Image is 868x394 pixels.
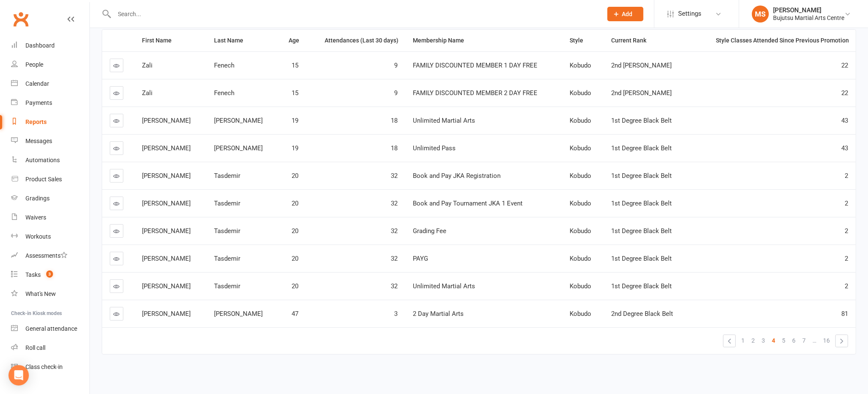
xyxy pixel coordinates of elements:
span: 22 [841,62,848,69]
span: FAMILY DISCOUNTED MEMBER 1 DAY FREE [413,62,537,69]
span: Tasdemir [214,227,240,235]
a: What's New [11,284,89,304]
span: 20 [292,227,299,235]
span: Kobudo [570,282,591,290]
span: 1st Degree Black Belt [611,200,672,207]
span: 18 [391,144,398,152]
a: Waivers [11,208,89,227]
span: [PERSON_NAME] [214,117,263,124]
span: 3 [394,310,398,318]
div: Age [286,37,299,44]
span: Kobudo [570,200,591,207]
a: Class kiosk mode [11,357,89,377]
span: [PERSON_NAME] [142,310,191,318]
span: 43 [841,117,848,124]
div: Product Sales [25,176,62,183]
span: 20 [292,200,299,207]
a: « [723,335,735,347]
span: 20 [292,282,299,290]
a: Tasks 3 [11,265,89,284]
div: Payments [25,99,52,106]
a: 3 [758,335,768,346]
span: Tasdemir [214,282,240,290]
div: What's New [25,290,56,297]
div: Messages [25,138,52,144]
span: 1st Degree Black Belt [611,144,672,152]
a: Automations [11,151,89,170]
span: 6 [792,335,796,346]
a: 5 [779,335,789,346]
span: 9 [394,89,398,97]
span: 32 [391,255,398,262]
span: Settings [678,4,701,23]
span: 9 [394,62,398,69]
span: Kobudo [570,89,591,97]
span: [PERSON_NAME] [142,200,191,207]
div: First Name [142,37,199,44]
div: Membership Name [413,37,555,44]
a: 4 [768,335,779,346]
span: Kobudo [570,144,591,152]
div: Dashboard [25,42,55,49]
div: Bujutsu Martial Arts Centre [773,14,844,22]
span: Kobudo [570,227,591,235]
span: [PERSON_NAME] [142,282,191,290]
span: [PERSON_NAME] [142,255,191,262]
span: Fenech [214,89,234,97]
span: 2 [845,282,848,290]
div: MS [752,6,769,23]
span: 2 [845,255,848,262]
span: 2nd [PERSON_NAME] [611,89,672,97]
span: 43 [841,144,848,152]
span: Tasdemir [214,255,240,262]
div: Gradings [25,195,50,202]
span: 2 [845,172,848,180]
div: Workouts [25,233,51,240]
a: 1 [738,335,748,346]
span: 1st Degree Black Belt [611,282,672,290]
span: 20 [292,255,299,262]
span: Add [622,11,633,17]
span: 16 [823,335,830,346]
span: 4 [772,335,775,346]
div: People [25,61,43,68]
span: 32 [391,200,398,207]
div: General attendance [25,325,77,332]
span: 1st Degree Black Belt [611,227,672,235]
a: Product Sales [11,170,89,189]
a: Gradings [11,189,89,208]
span: 20 [292,172,299,180]
a: 16 [820,335,833,346]
a: Reports [11,113,89,132]
button: Add [607,7,643,21]
a: People [11,55,89,74]
span: 2 [845,200,848,207]
a: Assessments [11,246,89,265]
span: Grading Fee [413,227,446,235]
span: Kobudo [570,172,591,180]
span: 1st Degree Black Belt [611,255,672,262]
span: 47 [292,310,299,318]
a: … [809,335,820,346]
span: Unlimited Martial Arts [413,282,475,290]
span: 1st Degree Black Belt [611,117,672,124]
div: Reports [25,118,47,125]
div: Style Classes Attended Since Previous Promotion [698,37,849,44]
span: 32 [391,172,398,180]
span: 32 [391,282,398,290]
span: 7 [802,335,806,346]
div: Calendar [25,80,49,87]
a: Dashboard [11,36,89,55]
span: 81 [841,310,848,318]
a: Roll call [11,338,89,357]
span: FAMILY DISCOUNTED MEMBER 2 DAY FREE [413,89,537,97]
span: Zali [142,62,153,69]
span: Tasdemir [214,172,240,180]
div: Automations [25,157,60,163]
span: 2 [751,335,755,346]
div: Style [570,37,597,44]
span: Kobudo [570,255,591,262]
div: Last Name [214,37,271,44]
span: 1 [741,335,745,346]
span: Kobudo [570,310,591,318]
